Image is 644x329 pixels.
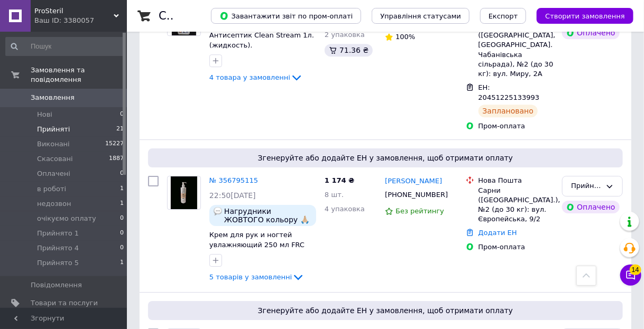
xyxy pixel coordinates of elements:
[120,184,124,194] span: 1
[571,181,601,192] div: Прийнято
[120,243,124,253] span: 0
[209,73,290,81] span: 4 товара у замовленні
[105,139,124,149] span: 15227
[395,33,415,41] span: 100%
[479,121,554,131] div: Пром-оплата
[120,229,124,238] span: 0
[5,37,125,56] input: Пошук
[209,273,292,281] span: 5 товарів у замовленні
[31,298,98,308] span: Товари та послуги
[209,191,256,200] span: 22:50[DATE]
[325,191,344,199] span: 8 шт.
[480,8,527,24] button: Експорт
[562,201,619,213] div: Оплачено
[37,154,73,164] span: Скасовані
[31,280,82,290] span: Повідомлення
[325,176,354,184] span: 1 174 ₴
[34,16,127,25] div: Ваш ID: 3380057
[209,176,258,184] a: № 356795115
[209,31,314,49] a: Антисептик Clean Stream 1л. (жидкость).
[479,186,554,224] div: Сарни ([GEOGRAPHIC_DATA].), №2 (до 30 кг): вул. Європейська, 9/2
[152,305,619,316] span: Згенеруйте або додайте ЕН у замовлення, щоб отримати оплату
[37,139,70,149] span: Виконані
[120,258,124,268] span: 1
[37,243,79,253] span: Прийнято 4
[209,231,305,258] a: Крем для рук и ногтей увлажняющий 250 мл FRC (Oreo)
[31,93,75,102] span: Замовлення
[489,12,518,20] span: Експорт
[34,6,114,16] span: ProSteril
[214,207,222,215] img: :speech_balloon:
[109,154,124,164] span: 1887
[224,207,312,224] span: Нагрудники ЖОВТОГО кольору 🙏🏼 4 упаковки
[209,273,305,281] a: 5 товарів у замовленні
[37,199,71,209] span: недозвон
[120,169,124,178] span: 0
[152,153,619,163] span: Згенеруйте або додайте ЕН у замовлення, щоб отримати оплату
[219,11,353,21] span: Завантажити звіт по пром-оплаті
[479,83,540,101] span: ЕН: 20451225133993
[479,229,517,237] a: Додати ЕН
[395,207,444,215] span: Без рейтингу
[120,110,124,119] span: 0
[37,110,52,119] span: Нові
[479,176,554,185] div: Нова Пошта
[380,12,461,20] span: Управління статусами
[325,205,365,213] span: 4 упаковка
[385,176,442,186] a: [PERSON_NAME]
[31,65,127,84] span: Замовлення та повідомлення
[37,125,70,134] span: Прийняті
[37,258,79,268] span: Прийнято 5
[325,31,365,39] span: 2 упаковка
[479,242,554,252] div: Пром-оплата
[159,10,266,22] h1: Список замовлень
[479,105,538,117] div: Заплановано
[116,125,124,134] span: 21
[120,199,124,209] span: 1
[211,8,361,24] button: Завантажити звіт по пром-оплаті
[325,44,373,57] div: 71.36 ₴
[385,191,448,199] span: [PHONE_NUMBER]
[171,176,198,209] img: Фото товару
[537,8,633,24] button: Створити замовлення
[37,169,70,178] span: Оплачені
[562,26,619,39] div: Оплачено
[620,265,641,286] button: Чат з покупцем14
[37,229,79,238] span: Прийнято 1
[209,73,303,81] a: 4 товара у замовленні
[545,12,625,20] span: Створити замовлення
[37,184,66,194] span: в роботі
[167,176,201,210] a: Фото товару
[630,265,641,275] span: 14
[479,12,554,79] div: с. [GEOGRAPHIC_DATA] ([GEOGRAPHIC_DATA], [GEOGRAPHIC_DATA]. Чабанівська сільрада), №2 (до 30 кг):...
[37,214,96,223] span: очікуємо оплату
[526,12,633,20] a: Створити замовлення
[120,214,124,223] span: 0
[372,8,470,24] button: Управління статусами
